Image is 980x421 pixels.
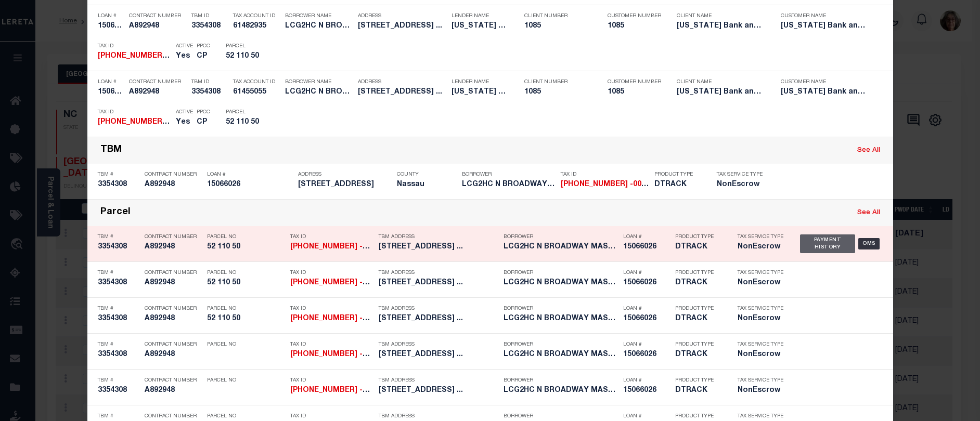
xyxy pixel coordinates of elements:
[358,13,446,19] p: Address
[504,234,618,240] p: Borrower
[675,270,722,276] p: Product Type
[207,413,285,419] p: Parcel No
[675,306,722,312] p: Product Type
[623,279,670,287] h5: 15066026
[524,22,592,31] h5: 1085
[145,386,202,395] h5: A892948
[226,118,273,127] h5: 52 110 50
[98,79,124,85] p: Loan #
[100,207,131,219] div: Parcel
[452,22,509,31] h5: Texas Bank and Trust
[738,341,784,348] p: Tax Service Type
[285,88,353,97] h5: LCG2HC N BROADWAY MASSAPEQUA LLC
[462,172,556,178] p: Borrower
[379,386,498,395] h5: 875 N BROADWAY MASSAPEQUA , NY ...
[290,279,373,287] h5: 022-52-110 -00500
[98,306,139,312] p: TBM #
[145,377,202,384] p: Contract Number
[191,79,228,85] p: TBM ID
[379,350,498,359] h5: 875 N BROADWAY MASSAPEQUA , NY ...
[358,79,446,85] p: Address
[207,180,293,189] h5: 15066026
[781,88,869,97] h5: Texas Bank and Trust
[524,13,592,19] p: Client Number
[290,306,373,312] p: Tax ID
[98,314,139,323] h5: 3354308
[524,88,592,97] h5: 1085
[207,234,285,240] p: Parcel No
[197,43,210,49] p: PPCC
[98,341,139,348] p: TBM #
[677,13,765,19] p: Client Name
[561,172,649,178] p: Tax ID
[176,118,191,127] h5: Yes
[290,386,373,395] h5: 022-52-110 -00500
[462,180,556,189] h5: LCG2HC N BROADWAY MASSAPEQUA LLC
[145,279,202,287] h5: A892948
[675,386,722,395] h5: DTRACK
[98,52,171,61] h5: 022-52-110 -00500
[379,279,498,287] h5: 875 N BROADWAY MASSAPEQUA , NY ...
[226,52,273,61] h5: 52 110 50
[623,386,670,395] h5: 15066026
[608,13,661,19] p: Customer Number
[781,13,869,19] p: Customer Name
[98,172,139,178] p: TBM #
[379,306,498,312] p: TBM Address
[623,234,670,240] p: Loan #
[504,270,618,276] p: Borrower
[207,270,285,276] p: Parcel No
[285,79,353,85] p: Borrower Name
[504,413,618,419] p: Borrower
[561,181,654,188] strong: [PHONE_NUMBER] -00500
[290,341,373,348] p: Tax ID
[623,306,670,312] p: Loan #
[98,88,124,97] h5: 15066026
[290,377,373,384] p: Tax ID
[233,79,280,85] p: Tax Account ID
[504,377,618,384] p: Borrower
[677,79,765,85] p: Client Name
[397,172,457,178] p: County
[452,88,509,97] h5: Texas Bank and Trust
[98,13,124,19] p: Loan #
[98,118,171,127] h5: 022-52-110 -00500
[145,413,202,419] p: Contract Number
[98,109,171,115] p: Tax ID
[98,43,171,49] p: Tax ID
[504,306,618,312] p: Borrower
[654,172,701,178] p: Product Type
[145,341,202,348] p: Contract Number
[129,13,186,19] p: Contract Number
[145,350,202,359] h5: A892948
[145,270,202,276] p: Contract Number
[379,270,498,276] p: TBM Address
[290,243,383,251] strong: [PHONE_NUMBER] -00500
[608,88,660,97] h5: 1085
[207,306,285,312] p: Parcel No
[738,306,784,312] p: Tax Service Type
[738,386,784,395] h5: NonEscrow
[717,180,769,189] h5: NonEscrow
[226,43,273,49] p: Parcel
[561,180,649,189] h5: 022-52-110 -00500
[675,413,722,419] p: Product Type
[290,387,383,394] strong: [PHONE_NUMBER] -00500
[379,413,498,419] p: TBM Address
[738,314,784,323] h5: NonEscrow
[145,243,202,252] h5: A892948
[675,350,722,359] h5: DTRACK
[145,172,202,178] p: Contract Number
[781,22,869,31] h5: Texas Bank and Trust
[675,234,722,240] p: Product Type
[285,22,353,31] h5: LCG2HC N BROADWAY MASSAPEQUA LLC
[290,234,373,240] p: Tax ID
[504,350,618,359] h5: LCG2HC N BROADWAY MASSAPEQUA LLC
[207,279,285,287] h5: 52 110 50
[298,180,392,189] h5: 875 N BROADWAY
[379,243,498,252] h5: 875 N BROADWAY MASSAPEQUA , NY ...
[98,279,139,287] h5: 3354308
[504,279,618,287] h5: LCG2HC N BROADWAY MASSAPEQUA LLC
[738,243,784,252] h5: NonEscrow
[176,43,193,49] p: Active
